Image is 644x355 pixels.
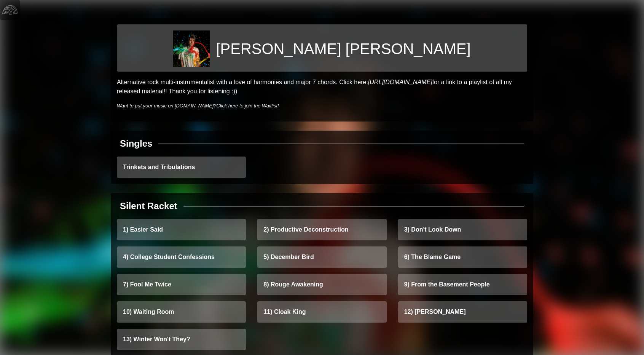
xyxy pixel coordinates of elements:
i: Want to put your music on [DOMAIN_NAME]? [117,103,279,109]
h1: [PERSON_NAME] [PERSON_NAME] [216,40,470,58]
a: 6) The Blame Game [398,246,527,268]
a: 9) From the Basement People [398,274,527,295]
img: 120fdc6e908038022cb5dd7234f732d263d4ff47edb4b34da40572fc66c9537d.jpg [173,30,210,67]
a: 11) Cloak King [257,301,386,323]
a: 2) Productive Deconstruction [257,219,386,240]
a: 3) Don't Look Down [398,219,527,240]
div: Silent Racket [120,199,177,213]
a: 12) [PERSON_NAME] [398,301,527,323]
a: 13) Winter Won't They? [117,329,246,350]
img: logo-white-4c48a5e4bebecaebe01ca5a9d34031cfd3d4ef9ae749242e8c4bf12ef99f53e8.png [2,2,18,18]
a: 8) Rouge Awakening [257,274,386,295]
p: Alternative rock multi-instrumentalist with a love of harmonies and major 7 chords. Click here: f... [117,78,527,96]
a: 7) Fool Me Twice [117,274,246,295]
div: Singles [120,137,152,150]
a: Click here to join the Waitlist! [216,103,279,109]
a: 4) College Student Confessions [117,246,246,268]
a: [URL][DOMAIN_NAME] [368,79,432,85]
a: 1) Easier Said [117,219,246,240]
a: 5) December Bird [257,246,386,268]
a: Trinkets and Tribulations [117,157,246,178]
a: 10) Waiting Room [117,301,246,323]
